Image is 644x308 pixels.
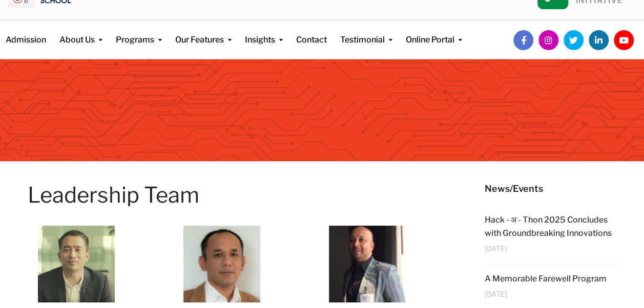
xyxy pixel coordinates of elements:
[28,182,465,208] h1: Leadership Team
[340,20,392,46] a: Testimonial
[183,258,260,268] a: Biswas Shrestha
[406,20,462,46] a: Online Portal
[485,182,617,195] h5: News/Events
[329,258,406,268] a: Miraj Shrestha
[6,20,46,46] a: Admission
[485,245,507,252] span: [DATE]
[296,20,327,46] a: Contact
[485,290,507,298] span: [DATE]
[59,20,102,46] a: About Us
[38,258,115,268] a: Himal Karmacharya
[485,215,612,238] a: Hack - अ - Thon 2025 Concludes with Groundbreaking Innovations
[245,20,283,46] a: Insights
[485,274,607,283] a: A Memorable Farewell Program
[175,20,232,46] a: Our Features
[116,20,162,46] a: Programs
